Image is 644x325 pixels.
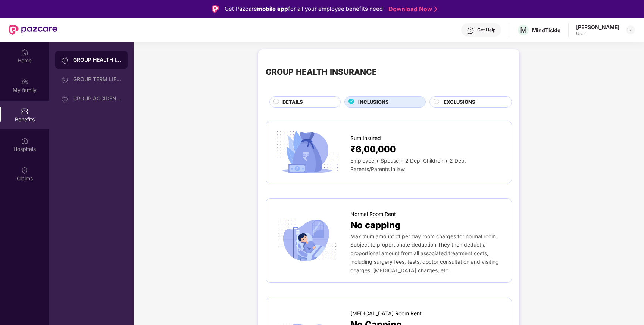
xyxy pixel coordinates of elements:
span: DETAILS [282,98,303,106]
div: GROUP ACCIDENTAL INSURANCE [73,96,122,102]
div: GROUP HEALTH INSURANCE [266,66,377,78]
img: svg+xml;base64,PHN2ZyB3aWR0aD0iMjAiIGhlaWdodD0iMjAiIHZpZXdCb3g9IjAgMCAyMCAyMCIgZmlsbD0ibm9uZSIgeG... [61,56,69,64]
a: Download Now [388,5,435,13]
span: Normal Room Rent [350,210,396,218]
span: Sum Insured [350,134,381,142]
span: M [520,25,527,34]
img: svg+xml;base64,PHN2ZyBpZD0iQ2xhaW0iIHhtbG5zPSJodHRwOi8vd3d3LnczLm9yZy8yMDAwL3N2ZyIgd2lkdGg9IjIwIi... [21,167,28,174]
img: svg+xml;base64,PHN2ZyBpZD0iSG9tZSIgeG1sbnM9Imh0dHA6Ly93d3cudzMub3JnLzIwMDAvc3ZnIiB3aWR0aD0iMjAiIG... [21,49,28,56]
img: New Pazcare Logo [9,25,57,35]
span: [MEDICAL_DATA] Room Rent [350,309,422,318]
img: svg+xml;base64,PHN2ZyB3aWR0aD0iMjAiIGhlaWdodD0iMjAiIHZpZXdCb3g9IjAgMCAyMCAyMCIgZmlsbD0ibm9uZSIgeG... [61,76,69,83]
strong: mobile app [257,5,288,12]
img: svg+xml;base64,PHN2ZyBpZD0iRHJvcGRvd24tMzJ4MzIiIHhtbG5zPSJodHRwOi8vd3d3LnczLm9yZy8yMDAwL3N2ZyIgd2... [628,27,634,33]
img: Stroke [434,5,437,13]
div: Get Help [477,27,495,33]
div: MindTickle [532,27,560,34]
img: icon [273,129,341,176]
div: User [576,31,619,37]
img: svg+xml;base64,PHN2ZyB3aWR0aD0iMjAiIGhlaWdodD0iMjAiIHZpZXdCb3g9IjAgMCAyMCAyMCIgZmlsbD0ibm9uZSIgeG... [61,95,69,103]
span: EXCLUSIONS [444,98,475,106]
span: No capping [350,218,400,232]
div: GROUP TERM LIFE INSURANCE [73,76,122,82]
span: ₹6,00,000 [350,142,396,157]
img: svg+xml;base64,PHN2ZyBpZD0iQmVuZWZpdHMiIHhtbG5zPSJodHRwOi8vd3d3LnczLm9yZy8yMDAwL3N2ZyIgd2lkdGg9Ij... [21,108,28,115]
img: icon [273,217,341,264]
img: svg+xml;base64,PHN2ZyBpZD0iSG9zcGl0YWxzIiB4bWxucz0iaHR0cDovL3d3dy53My5vcmcvMjAwMC9zdmciIHdpZHRoPS... [21,137,28,145]
span: Maximum amount of per day room charges for normal room. Subject to proportionate deduction.They t... [350,233,499,273]
img: svg+xml;base64,PHN2ZyBpZD0iSGVscC0zMngzMiIgeG1sbnM9Imh0dHA6Ly93d3cudzMub3JnLzIwMDAvc3ZnIiB3aWR0aD... [467,27,474,34]
div: GROUP HEALTH INSURANCE [73,56,122,64]
img: Logo [212,5,219,13]
img: svg+xml;base64,PHN2ZyB3aWR0aD0iMjAiIGhlaWdodD0iMjAiIHZpZXdCb3g9IjAgMCAyMCAyMCIgZmlsbD0ibm9uZSIgeG... [21,78,28,86]
span: Employee + Spouse + 2 Dep. Children + 2 Dep. Parents/Parents in law [350,158,466,172]
span: INCLUSIONS [358,98,389,106]
div: Get Pazcare for all your employee benefits need [225,4,383,13]
div: [PERSON_NAME] [576,24,619,31]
